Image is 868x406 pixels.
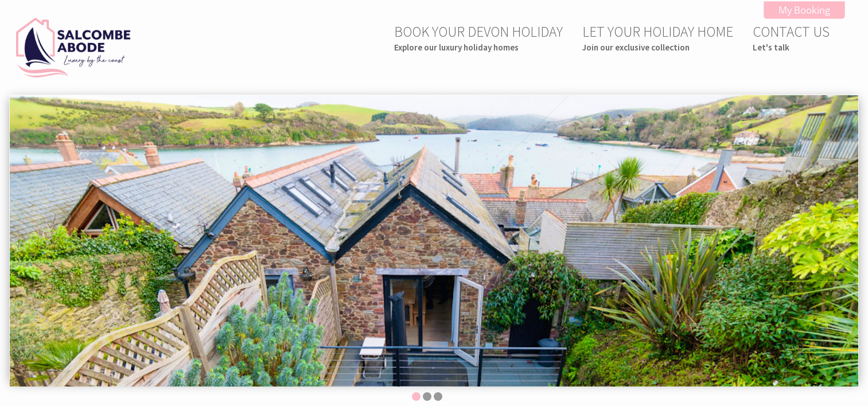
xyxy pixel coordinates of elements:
[394,42,563,53] small: Explore our luxury holiday homes
[16,18,131,77] img: Salcombe Abode
[582,22,733,53] a: LET YOUR HOLIDAY HOMEJoin our exclusive collection
[764,1,845,19] a: My Booking
[394,22,563,53] a: BOOK YOUR DEVON HOLIDAYExplore our luxury holiday homes
[582,42,733,53] small: Join our exclusive collection
[753,42,830,53] small: Let's talk
[753,22,830,53] a: CONTACT USLet's talk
